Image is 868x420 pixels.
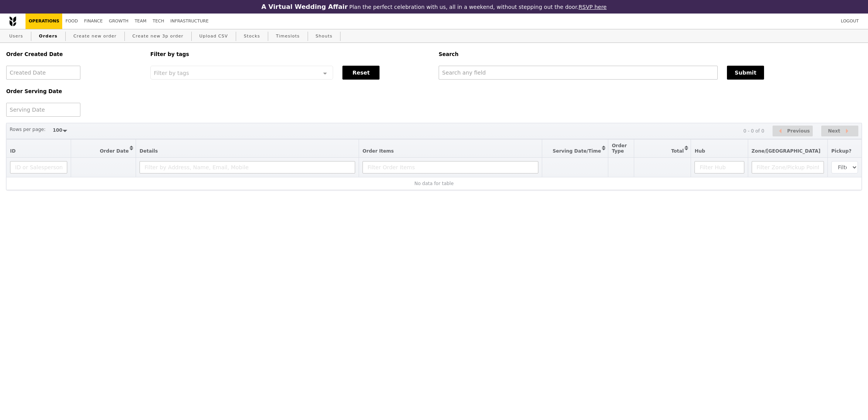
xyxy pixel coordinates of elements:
a: Timeslots [273,29,303,43]
input: Filter Hub [694,161,744,173]
a: Stocks [241,29,263,43]
span: Order Type [612,143,627,154]
a: Finance [81,14,106,29]
input: Filter Order Items [363,161,538,173]
span: Next [828,126,840,136]
input: Created Date [6,66,80,80]
input: Serving Date [6,103,80,117]
button: Reset [342,66,380,80]
input: Filter by Address, Name, Email, Mobile [140,161,355,173]
a: Infrastructure [167,14,212,29]
button: Previous [773,126,813,137]
button: Next [821,126,858,137]
h5: Order Serving Date [6,88,141,94]
a: Food [62,14,81,29]
input: ID or Salesperson name [10,161,67,173]
a: Orders [36,29,61,43]
h5: Search [439,51,862,57]
span: Filter by tags [154,69,189,76]
input: Filter Zone/Pickup Point [752,161,824,173]
span: Hub [694,148,705,154]
a: Operations [26,14,62,29]
div: No data for table [10,181,858,186]
h5: Order Created Date [6,51,141,57]
button: Submit [727,66,764,80]
a: Upload CSV [196,29,231,43]
a: Logout [838,14,862,29]
h5: Filter by tags [150,51,429,57]
label: Rows per page: [10,126,46,133]
a: Tech [150,14,167,29]
img: Grain logo [9,16,16,26]
a: Shouts [313,29,336,43]
a: Team [131,14,150,29]
input: Search any field [439,66,718,80]
span: Order Items [363,148,394,154]
div: 0 - 0 of 0 [743,128,764,134]
a: RSVP here [579,4,607,10]
div: Plan the perfect celebration with us, all in a weekend, without stepping out the door. [211,3,657,10]
span: Zone/[GEOGRAPHIC_DATA] [752,148,821,154]
h3: A Virtual Wedding Affair [261,3,347,10]
span: Pickup? [831,148,851,154]
span: Details [140,148,158,154]
a: Create new 3p order [129,29,187,43]
span: ID [10,148,15,154]
span: Previous [787,126,810,136]
a: Growth [106,14,132,29]
a: Users [6,29,26,43]
a: Create new order [70,29,120,43]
